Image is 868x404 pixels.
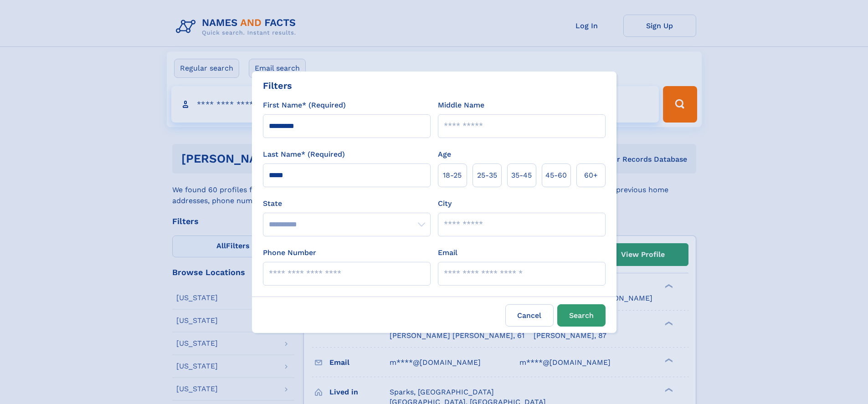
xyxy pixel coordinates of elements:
button: Search [557,304,606,327]
label: Cancel [505,304,554,327]
span: 35‑45 [511,170,532,181]
label: First Name* (Required) [263,100,346,111]
label: Age [438,149,451,160]
label: City [438,198,452,209]
span: 18‑25 [443,170,462,181]
label: Middle Name [438,100,484,111]
span: 45‑60 [545,170,567,181]
label: State [263,198,431,209]
label: Phone Number [263,247,316,258]
div: Filters [263,79,292,92]
span: 60+ [584,170,598,181]
label: Email [438,247,457,258]
label: Last Name* (Required) [263,149,345,160]
span: 25‑35 [477,170,497,181]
